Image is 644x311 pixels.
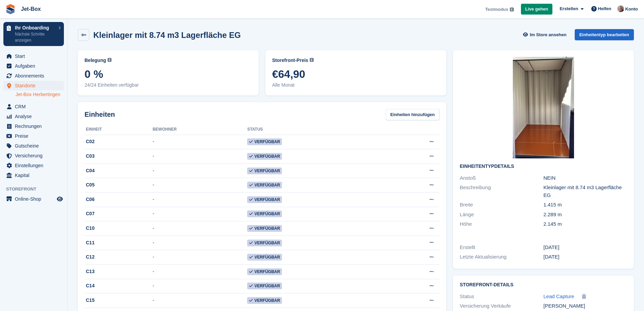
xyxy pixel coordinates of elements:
[6,186,67,193] span: Storefront
[460,184,543,199] div: Beschreibung
[15,51,55,61] span: Start
[247,168,282,174] span: Verfügbar
[85,124,152,135] th: Einheit
[3,61,64,71] a: menu
[510,7,514,12] img: icon-info-grey-7440780725fd019a000dd9b08b2336e03edf1995a4989e88bcd33f0948082b44.svg
[544,211,627,219] div: 2.289 m
[152,178,247,193] td: -
[152,193,247,207] td: -
[85,225,152,232] div: C10
[85,57,106,64] span: Belegung
[460,211,543,219] div: Länge
[85,297,152,304] div: C15
[247,254,282,261] span: Verfügbar
[152,265,247,279] td: -
[460,174,543,182] div: Anstoß
[247,124,384,135] th: Status
[15,61,55,71] span: Aufgaben
[15,81,55,90] span: Standorte
[460,220,543,228] div: Höhe
[15,25,55,30] p: Ihr Onboarding
[85,239,152,246] div: C11
[93,30,241,40] h2: Kleinlager mit 8.74 m3 Lagerfläche EG
[3,171,64,180] a: menu
[3,51,64,61] a: menu
[85,268,152,275] div: C13
[575,29,634,40] a: Einheitentyp bearbeiten
[247,196,282,203] span: Verfügbar
[15,71,55,81] span: Abonnements
[85,82,252,89] span: 24/24 Einheiten verfügbar
[15,161,55,170] span: Einstellungen
[85,153,152,160] div: C03
[152,135,247,149] td: -
[559,5,578,12] span: Erstellen
[85,210,152,217] div: C07
[598,5,612,12] span: Helfen
[544,201,627,209] div: 1.415 m
[247,297,282,304] span: Verfügbar
[85,253,152,261] div: C12
[460,201,543,209] div: Breite
[544,184,627,199] div: Kleinlager mit 8.74 m3 Lagerfläche EG
[15,141,55,151] span: Gutscheine
[530,31,566,38] span: Im Store ansehen
[15,194,55,204] span: Online-Shop
[152,149,247,164] td: -
[544,293,574,301] a: Lead Capture
[247,240,282,246] span: Verfügbar
[247,153,282,160] span: Verfügbar
[513,57,574,158] img: Innen-1.jpg
[152,236,247,250] td: -
[85,138,152,145] div: C02
[460,302,543,310] div: Versicherung Verkäufe
[152,250,247,265] td: -
[544,244,627,251] div: [DATE]
[485,6,508,13] span: Testmodus
[85,282,152,289] div: C14
[152,207,247,221] td: -
[247,182,282,188] span: Verfügbar
[3,121,64,131] a: menu
[460,293,543,301] div: Status
[544,302,627,310] div: [PERSON_NAME]
[617,5,624,12] img: Kai-Uwe Walzer
[5,4,16,14] img: stora-icon-8386f47178a22dfd0bd8f6a31ec36ba5ce8667c1dd55bd0f319d3a0aa187defe.svg
[247,138,282,145] span: Verfügbar
[386,109,439,120] a: Einheiten hinzufügen
[525,6,548,13] span: Live gehen
[3,151,64,160] a: menu
[522,29,569,40] a: Im Store ansehen
[272,68,439,80] span: €64,90
[544,253,627,261] div: [DATE]
[272,57,308,64] span: Storefront-Preis
[152,293,247,308] td: -
[152,163,247,178] td: -
[152,124,247,135] th: Bewohner
[15,31,55,43] p: Nächste Schritte anzeigen
[15,151,55,160] span: Versicherung
[460,164,627,169] h2: Einheitentypdetails
[18,3,44,15] a: Jet-Box
[247,283,282,289] span: Verfügbar
[3,161,64,170] a: menu
[15,121,55,131] span: Rechnungen
[15,171,55,180] span: Kapital
[3,141,64,151] a: menu
[152,279,247,293] td: -
[247,268,282,275] span: Verfügbar
[3,71,64,81] a: menu
[85,68,252,80] span: 0 %
[85,167,152,174] div: C04
[15,102,55,111] span: CRM
[15,112,55,121] span: Analyse
[460,253,543,261] div: Letzte Aktualisierung
[56,195,64,203] a: Vorschau-Shop
[15,131,55,141] span: Preise
[3,22,64,46] a: Ihr Onboarding Nächste Schritte anzeigen
[85,196,152,203] div: C06
[152,221,247,236] td: -
[460,282,627,288] h2: Storefront-Details
[85,109,115,119] h2: Einheiten
[521,4,553,15] a: Live gehen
